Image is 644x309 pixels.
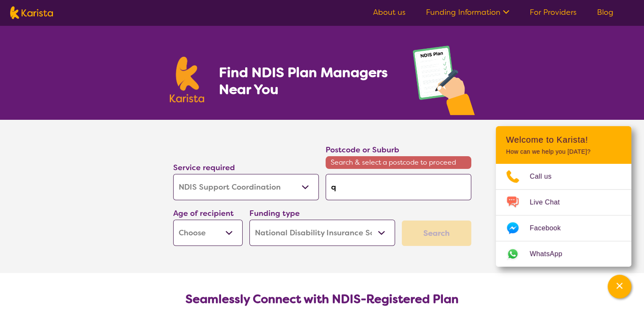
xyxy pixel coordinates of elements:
a: Web link opens in a new tab. [496,241,631,267]
input: Type [326,174,471,200]
label: Funding type [249,208,300,218]
h2: Welcome to Karista! [506,135,621,145]
img: plan-management [413,46,475,120]
span: Live Chat [530,196,570,209]
span: Call us [530,170,562,183]
span: Facebook [530,222,571,235]
p: How can we help you [DATE]? [506,148,621,155]
span: WhatsApp [530,248,572,260]
img: Karista logo [10,6,53,19]
ul: Choose channel [496,164,631,267]
h1: Find NDIS Plan Managers Near You [218,64,395,98]
label: Service required [173,163,235,173]
span: Search & select a postcode to proceed [326,156,471,169]
button: Channel Menu [608,275,631,298]
a: Blog [597,7,614,17]
div: Channel Menu [496,126,631,267]
a: For Providers [530,7,577,17]
a: Funding Information [426,7,509,17]
label: Postcode or Suburb [326,145,399,155]
img: Karista logo [170,57,205,102]
label: Age of recipient [173,208,234,218]
a: About us [373,7,406,17]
